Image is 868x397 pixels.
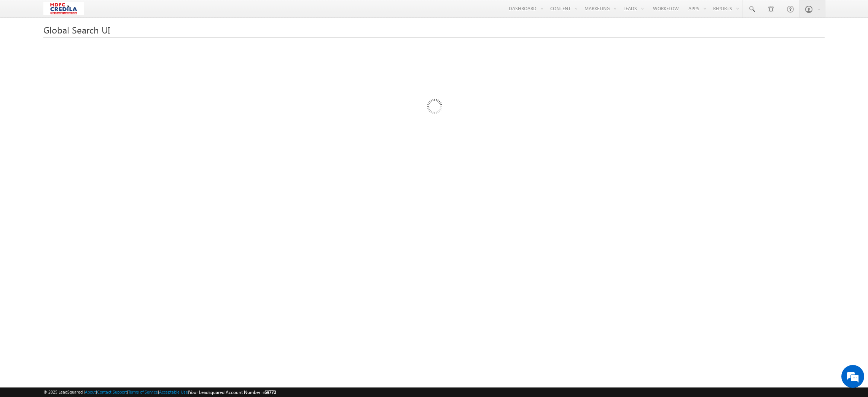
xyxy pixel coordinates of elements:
span: Your Leadsquared Account Number is [189,389,276,395]
span: Global Search UI [43,24,110,36]
img: Custom Logo [43,2,84,15]
a: About [85,389,96,394]
img: Loading... [395,68,473,147]
a: Acceptable Use [159,389,188,394]
a: Terms of Service [128,389,158,394]
span: 69770 [264,389,276,395]
span: © 2025 LeadSquared | | | | | [43,389,276,396]
a: Contact Support [97,389,127,394]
